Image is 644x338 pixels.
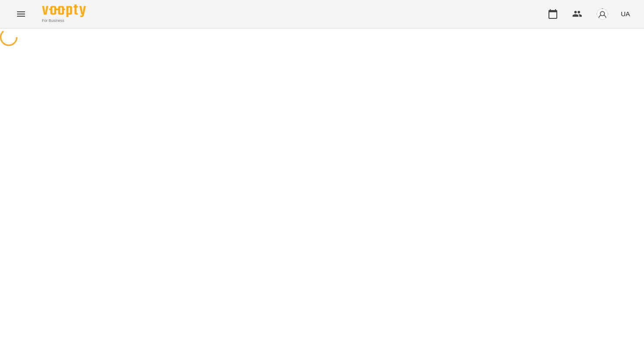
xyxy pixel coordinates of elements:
span: For Business [42,18,86,24]
span: UA [621,9,630,18]
img: Voopty Logo [42,4,86,17]
button: Menu [11,4,32,25]
img: avatar_s.png [596,8,609,20]
button: UA [617,6,633,22]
